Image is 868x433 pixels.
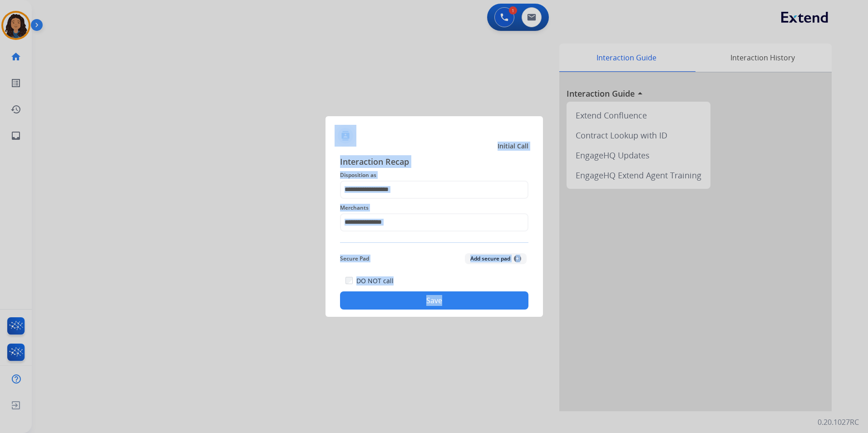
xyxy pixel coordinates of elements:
[340,291,528,310] button: Save
[818,417,859,428] p: 0.20.1027RC
[340,155,528,170] span: Interaction Recap
[340,253,369,264] span: Secure Pad
[498,142,528,151] span: Initial Call
[340,202,528,213] span: Merchants
[340,242,528,243] img: contact-recap-line.svg
[514,255,521,262] span: +
[465,253,527,264] button: Add secure pad+
[340,170,528,181] span: Disposition as
[356,276,394,285] label: DO NOT call
[335,125,356,147] img: contactIcon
